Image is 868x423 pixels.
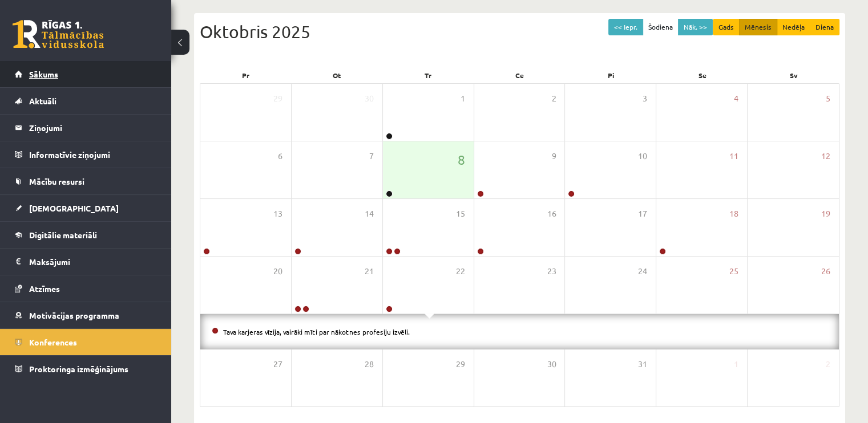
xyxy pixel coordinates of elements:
[657,67,748,83] div: Se
[456,265,465,278] span: 22
[273,208,282,220] span: 13
[15,356,157,382] a: Proktoringa izmēģinājums
[29,69,58,79] span: Sākums
[678,19,713,35] button: Nāk. >>
[15,61,157,87] a: Sākums
[547,265,556,278] span: 23
[15,329,157,355] a: Konferences
[566,67,657,83] div: Pi
[810,19,839,35] button: Diena
[456,358,465,371] span: 29
[729,208,738,220] span: 18
[608,19,643,35] button: << Iepr.
[29,96,56,106] span: Aktuāli
[15,195,157,221] a: [DEMOGRAPHIC_DATA]
[826,92,830,105] span: 5
[223,327,410,336] a: Tava karjeras vīzija, vairāki mīti par nākotnes profesiju izvēli.
[734,92,738,105] span: 4
[15,168,157,194] a: Mācību resursi
[15,88,157,114] a: Aktuāli
[15,222,157,248] a: Digitālie materiāli
[29,230,97,240] span: Digitālie materiāli
[273,265,282,278] span: 20
[748,67,839,83] div: Sv
[29,364,128,374] span: Proktoringa izmēģinājums
[200,67,291,83] div: Pr
[13,20,104,48] a: Rīgas 1. Tālmācības vidusskola
[200,19,839,44] div: Oktobris 2025
[29,337,77,347] span: Konferences
[29,141,157,168] legend: Informatīvie ziņojumi
[777,19,810,35] button: Nedēļa
[638,208,647,220] span: 17
[461,92,465,105] span: 1
[729,265,738,278] span: 25
[382,67,474,83] div: Tr
[273,358,282,371] span: 27
[643,92,647,105] span: 3
[638,358,647,371] span: 31
[821,208,830,220] span: 19
[734,358,738,371] span: 1
[29,176,84,186] span: Mācību resursi
[29,310,119,320] span: Motivācijas programma
[821,265,830,278] span: 26
[369,150,374,162] span: 7
[15,249,157,275] a: Maksājumi
[29,203,119,213] span: [DEMOGRAPHIC_DATA]
[551,150,556,162] span: 9
[15,115,157,141] a: Ziņojumi
[458,150,465,169] span: 8
[15,275,157,302] a: Atzīmes
[547,208,556,220] span: 16
[291,67,382,83] div: Ot
[365,358,374,371] span: 28
[29,249,157,275] legend: Maksājumi
[547,358,556,371] span: 30
[15,302,157,328] a: Motivācijas programma
[739,19,777,35] button: Mēnesis
[638,265,647,278] span: 24
[15,141,157,168] a: Informatīvie ziņojumi
[713,19,740,35] button: Gads
[729,150,738,162] span: 11
[643,19,679,35] button: Šodiena
[365,92,374,105] span: 30
[29,283,60,294] span: Atzīmes
[821,150,830,162] span: 12
[551,92,556,105] span: 2
[278,150,282,162] span: 6
[638,150,647,162] span: 10
[29,115,157,141] legend: Ziņojumi
[365,265,374,278] span: 21
[365,208,374,220] span: 14
[474,67,565,83] div: Ce
[826,358,830,371] span: 2
[273,92,282,105] span: 29
[456,208,465,220] span: 15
